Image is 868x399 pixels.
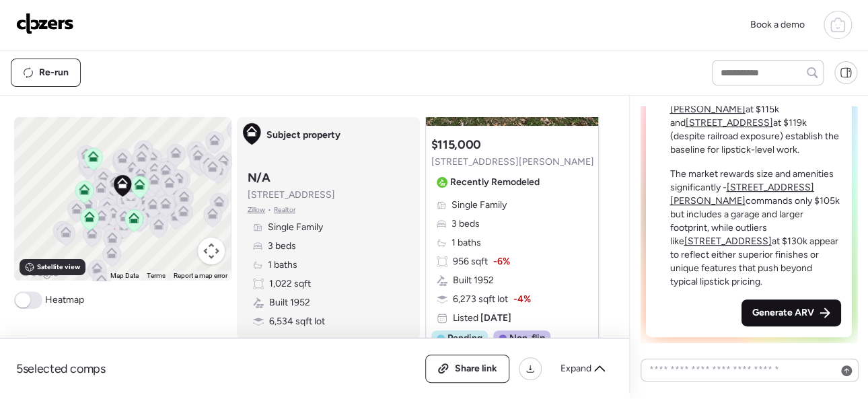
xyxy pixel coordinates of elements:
span: 1 baths [268,258,297,272]
span: -4% [513,293,531,306]
span: Re-run [39,66,69,79]
span: [DATE] [478,312,511,324]
span: Pending [447,332,482,345]
span: Recently Remodeled [450,176,540,189]
span: Non-flip [509,332,545,345]
span: Single Family [268,221,323,234]
span: Satellite view [37,262,80,273]
span: [STREET_ADDRESS] [248,188,335,202]
span: 1 baths [451,236,481,250]
span: Expand [560,362,591,375]
a: [STREET_ADDRESS] [686,117,773,129]
img: Google [17,263,62,281]
button: Map Data [110,271,139,281]
span: 3 beds [268,240,296,253]
img: Logo [16,13,74,34]
span: Built 1952 [453,274,494,287]
span: Built 1952 [269,296,310,310]
a: Terms (opens in new tab) [147,272,166,279]
span: • [268,205,271,215]
p: The market rewards size and amenities significantly - commands only $105k but includes a garage a... [670,168,842,289]
span: 6,534 sqft lot [269,315,325,328]
span: Heatmap [45,293,84,307]
h3: N/A [248,170,270,186]
span: Zillow [248,205,266,215]
span: 956 sqft [453,255,488,268]
span: Realtor [274,205,295,215]
span: Book a demo [750,19,805,30]
a: Open this area in Google Maps (opens a new window) [17,263,62,281]
a: Report a map error [174,272,227,279]
span: Share link [455,362,497,375]
span: [STREET_ADDRESS][PERSON_NAME] [431,155,594,169]
span: 1,022 sqft [269,277,311,291]
span: 5 selected comps [16,361,106,377]
span: Listed [453,312,511,325]
span: Generate ARV [752,306,814,320]
button: Map camera controls [198,238,225,264]
span: 3 beds [451,217,480,231]
span: 6,273 sqft lot [453,293,508,306]
span: Subject property [266,129,340,142]
h3: $115,000 [431,137,481,153]
a: [STREET_ADDRESS][PERSON_NAME] [670,182,814,207]
span: -6% [493,255,510,268]
span: Single Family [451,198,507,212]
a: [STREET_ADDRESS] [684,235,772,247]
